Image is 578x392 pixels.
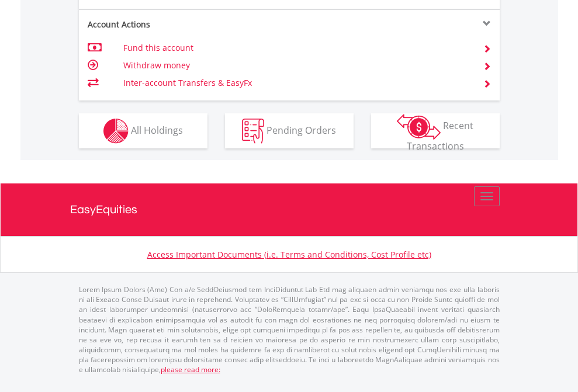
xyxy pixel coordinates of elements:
[123,57,469,74] td: Withdraw money
[70,183,508,236] a: EasyEquities
[371,113,500,148] button: Recent Transactions
[131,123,183,136] span: All Holdings
[79,19,289,30] div: Account Actions
[79,113,207,148] button: All Holdings
[79,285,500,374] p: Lorem Ipsum Dolors (Ame) Con a/e SeddOeiusmod tem InciDiduntut Lab Etd mag aliquaen admin veniamq...
[123,74,469,92] td: Inter-account Transfers & EasyFx
[397,114,441,140] img: transactions-zar-wht.png
[103,119,129,144] img: holdings-wht.png
[225,113,354,148] button: Pending Orders
[147,249,431,260] a: Access Important Documents (i.e. Terms and Conditions, Cost Profile etc)
[161,365,220,374] a: please read more:
[123,39,469,57] td: Fund this account
[242,119,264,144] img: pending_instructions-wht.png
[266,123,336,136] span: Pending Orders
